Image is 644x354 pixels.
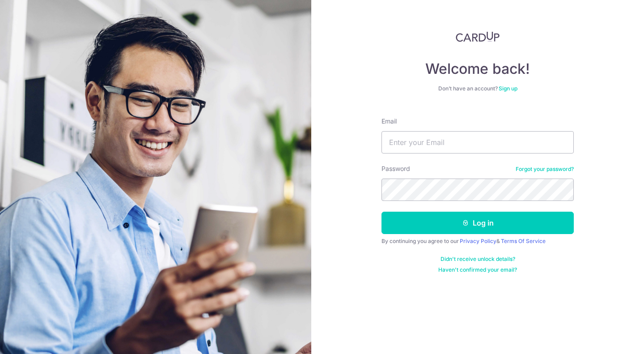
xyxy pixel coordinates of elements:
a: Didn't receive unlock details? [441,256,515,263]
a: Privacy Policy [460,238,496,244]
h4: Welcome back! [381,60,574,78]
div: Don’t have an account? [381,85,574,92]
div: By continuing you agree to our & [381,238,574,245]
a: Forgot your password? [516,166,574,173]
a: Haven't confirmed your email? [438,266,517,273]
button: Log in [381,212,574,234]
label: Email [381,117,397,126]
a: Sign up [499,85,517,92]
a: Terms Of Service [501,238,546,244]
img: CardUp Logo [456,31,500,42]
input: Enter your Email [381,131,574,154]
label: Password [381,164,410,173]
